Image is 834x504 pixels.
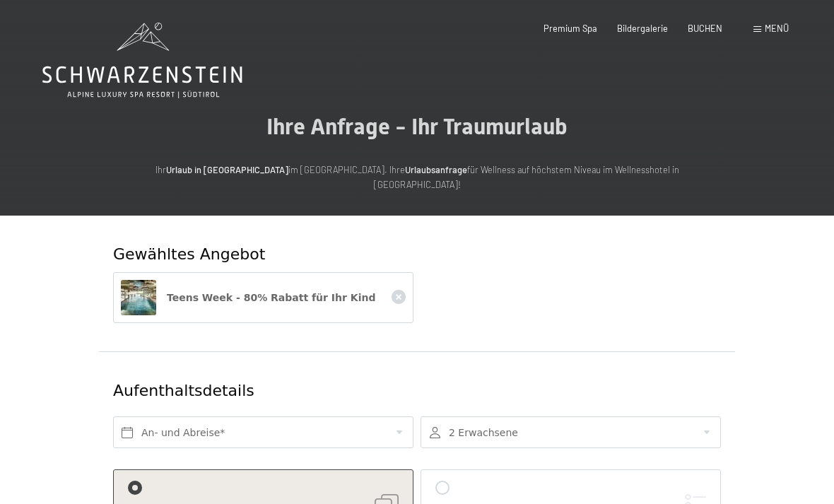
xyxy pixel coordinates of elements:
div: Gewähltes Angebot [113,244,721,266]
div: Aufenthaltsdetails [113,380,618,402]
a: BUCHEN [688,23,722,34]
p: Ihr im [GEOGRAPHIC_DATA]. Ihre für Wellness auf höchstem Niveau im Wellnesshotel in [GEOGRAPHIC_D... [134,163,700,192]
span: Ihre Anfrage - Ihr Traumurlaub [266,113,568,140]
a: Bildergalerie [617,23,668,34]
strong: Urlaubsanfrage [405,164,467,175]
span: Menü [765,23,789,34]
span: Teens Week - 80% Rabatt für Ihr Kind [167,292,375,303]
img: Teens Week - 80% Rabatt für Ihr Kind [121,280,156,315]
strong: Urlaub in [GEOGRAPHIC_DATA] [166,164,288,175]
a: Premium Spa [544,23,597,34]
